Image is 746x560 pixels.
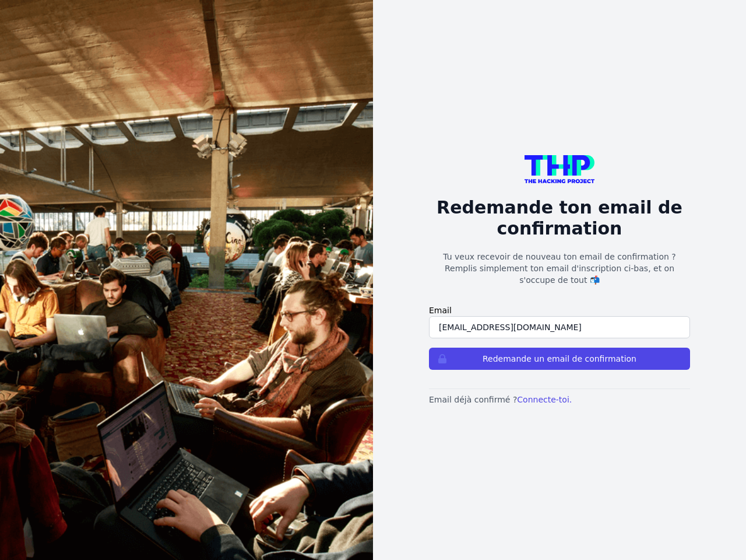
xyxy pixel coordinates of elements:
[429,348,690,370] button: Redemande un email de confirmation
[429,394,690,405] p: Email déjà confirmé ?
[429,316,690,338] input: Email
[517,395,572,404] a: Connecte-toi.
[429,197,690,239] h1: Redemande ton email de confirmation
[525,155,594,183] img: logo
[429,304,690,316] label: Email
[429,251,690,286] p: Tu veux recevoir de nouveau ton email de confirmation ? Remplis simplement ton email d'inscriptio...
